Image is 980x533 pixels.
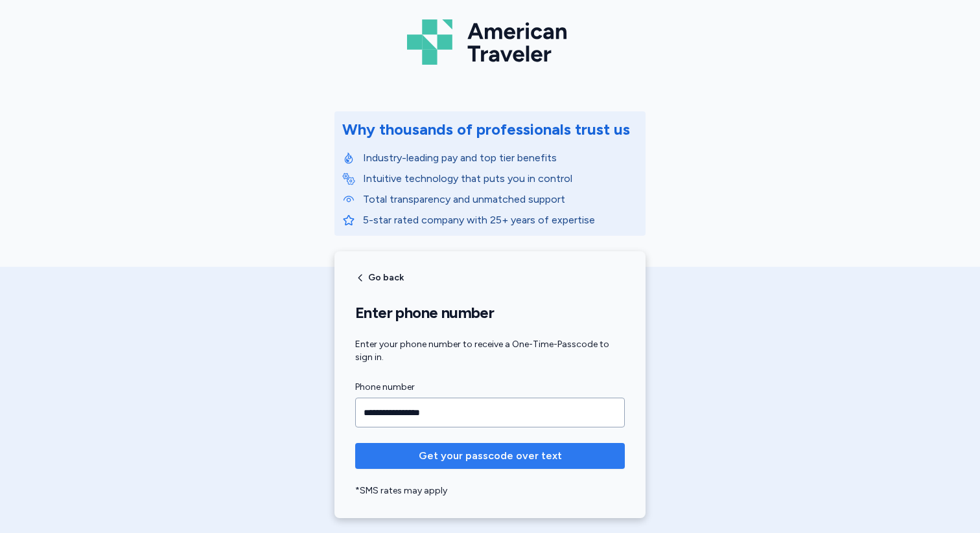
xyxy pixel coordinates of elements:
[419,448,562,464] span: Get your passcode over text
[342,119,630,140] div: Why thousands of professionals trust us
[407,14,573,70] img: Logo
[363,150,638,166] p: Industry-leading pay and top tier benefits
[355,484,625,497] div: *SMS rates may apply
[355,443,625,469] button: Get your passcode over text
[363,192,638,207] p: Total transparency and unmatched support
[368,273,404,282] span: Go back
[355,338,625,364] div: Enter your phone number to receive a One-Time-Passcode to sign in.
[363,171,638,187] p: Intuitive technology that puts you in control
[355,303,625,323] h1: Enter phone number
[363,212,638,228] p: 5-star rated company with 25+ years of expertise
[355,380,625,395] label: Phone number
[355,398,625,427] input: Phone number
[355,273,404,283] button: Go back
